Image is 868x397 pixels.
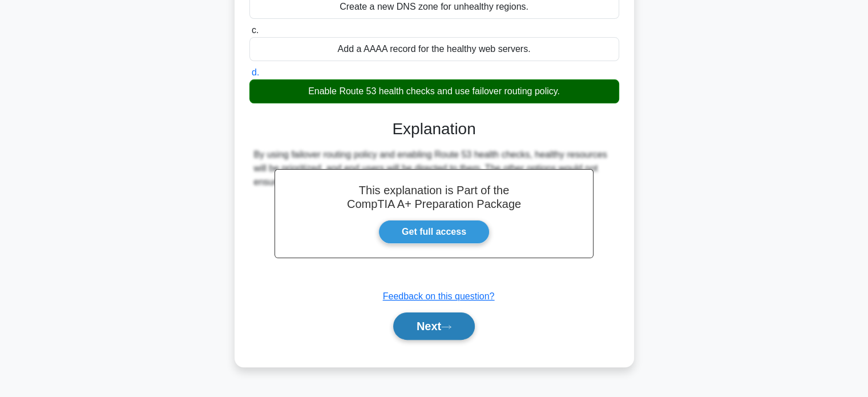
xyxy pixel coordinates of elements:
[383,291,495,301] a: Feedback on this question?
[249,79,619,103] div: Enable Route 53 health checks and use failover routing policy.
[252,25,259,35] span: c.
[393,312,475,340] button: Next
[254,148,615,189] div: By using failover routing policy and enabling Route 53 health checks, healthy resources will be p...
[256,119,612,139] h3: Explanation
[252,67,259,77] span: d.
[378,220,490,244] a: Get full access
[249,37,619,61] div: Add a AAAA record for the healthy web servers.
